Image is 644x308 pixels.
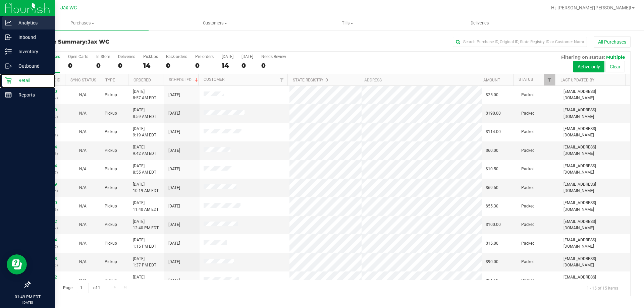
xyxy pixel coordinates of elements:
[166,54,187,59] div: Back-orders
[105,110,117,117] span: Pickup
[521,222,535,228] span: Packed
[551,5,631,10] span: Hi, [PERSON_NAME]'[PERSON_NAME]!
[12,48,52,56] p: Inventory
[149,16,281,30] a: Customers
[486,259,498,265] span: $90.00
[60,5,77,11] span: Jax WC
[12,76,52,84] p: Retail
[486,129,501,135] span: $114.00
[168,259,180,265] span: [DATE]
[105,222,117,228] span: Pickup
[594,36,631,48] button: All Purchases
[38,219,57,224] a: 11979632
[38,256,57,261] a: 11980038
[521,185,535,191] span: Packed
[79,129,87,134] span: Not Applicable
[149,20,281,26] span: Customers
[483,78,500,82] a: Amount
[486,278,498,284] span: $61.50
[12,91,52,99] p: Reports
[5,63,12,69] inline-svg: Outbound
[79,92,87,98] button: N/A
[462,20,498,26] span: Deliveries
[359,74,478,86] th: Address
[563,274,626,287] span: [EMAIL_ADDRESS][DOMAIN_NAME]
[38,200,57,205] a: 11979140
[169,77,199,82] a: Scheduled
[486,147,498,154] span: $60.00
[133,78,151,82] a: Ordered
[521,240,535,247] span: Packed
[605,61,625,72] button: Clear
[563,144,626,157] span: [EMAIL_ADDRESS][DOMAIN_NAME]
[521,92,535,98] span: Packed
[38,182,57,187] a: 11978359
[133,144,156,157] span: [DATE] 9:42 AM EDT
[581,283,624,293] span: 1 - 15 of 15 items
[486,185,498,191] span: $69.50
[521,259,535,265] span: Packed
[7,254,27,274] iframe: Resource center
[560,78,594,82] a: Last Updated By
[168,203,180,209] span: [DATE]
[281,16,414,30] a: Tills
[12,62,52,70] p: Outbound
[5,48,12,55] inline-svg: Inventory
[486,222,501,228] span: $100.00
[12,33,52,41] p: Inbound
[79,240,87,247] button: N/A
[105,278,117,284] span: Pickup
[241,62,253,69] div: 0
[486,92,498,98] span: $25.00
[521,203,535,209] span: Packed
[563,237,626,250] span: [EMAIL_ADDRESS][DOMAIN_NAME]
[105,92,117,98] span: Pickup
[166,62,187,69] div: 0
[544,74,555,85] a: Filter
[79,111,87,116] span: Not Applicable
[222,54,233,59] div: [DATE]
[204,77,224,82] a: Customer
[222,62,233,69] div: 14
[563,163,626,176] span: [EMAIL_ADDRESS][DOMAIN_NAME]
[79,167,87,171] span: Not Applicable
[276,74,287,85] a: Filter
[133,200,159,212] span: [DATE] 11:40 AM EDT
[38,89,57,94] a: 11977940
[105,129,117,135] span: Pickup
[168,240,180,247] span: [DATE]
[486,166,498,172] span: $10.50
[77,283,89,293] input: 1
[281,20,413,26] span: Tills
[5,91,12,98] inline-svg: Reports
[414,16,546,30] a: Deliveries
[133,274,156,287] span: [DATE] 1:33 PM EDT
[133,181,159,194] span: [DATE] 10:19 AM EDT
[195,62,214,69] div: 0
[105,185,117,191] span: Pickup
[563,126,626,138] span: [EMAIL_ADDRESS][DOMAIN_NAME]
[5,19,12,26] inline-svg: Analytics
[563,107,626,120] span: [EMAIL_ADDRESS][DOMAIN_NAME]
[563,256,626,268] span: [EMAIL_ADDRESS][DOMAIN_NAME]
[105,147,117,154] span: Pickup
[133,237,156,250] span: [DATE] 1:15 PM EDT
[133,107,156,120] span: [DATE] 8:59 AM EDT
[573,61,604,72] button: Active only
[105,166,117,172] span: Pickup
[79,222,87,228] button: N/A
[168,278,180,284] span: [DATE]
[79,259,87,265] button: N/A
[563,181,626,194] span: [EMAIL_ADDRESS][DOMAIN_NAME]
[168,185,180,191] span: [DATE]
[79,222,87,227] span: Not Applicable
[79,204,87,208] span: Not Applicable
[563,219,626,231] span: [EMAIL_ADDRESS][DOMAIN_NAME]
[79,129,87,135] button: N/A
[563,200,626,212] span: [EMAIL_ADDRESS][DOMAIN_NAME]
[241,54,253,59] div: [DATE]
[486,240,498,247] span: $15.00
[5,77,12,84] inline-svg: Retail
[96,62,110,69] div: 0
[105,259,117,265] span: Pickup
